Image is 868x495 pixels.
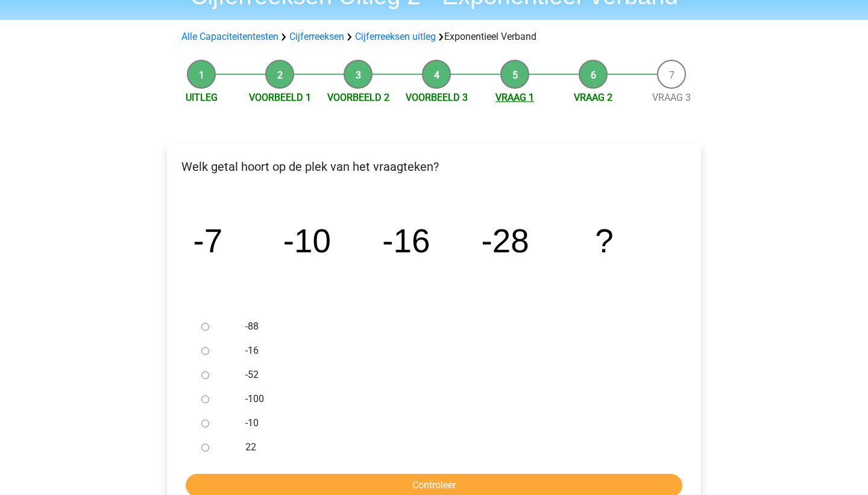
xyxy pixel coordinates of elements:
[652,92,691,103] a: Vraag 3
[574,92,612,103] a: Vraag 2
[406,92,468,103] a: Voorbeeld 3
[249,92,311,103] a: Voorbeeld 1
[327,92,389,103] a: Voorbeeld 2
[495,92,534,103] a: Vraag 1
[245,392,662,406] label: -100
[181,31,278,42] a: Alle Capaciteitentesten
[595,222,613,260] tspan: ?
[245,440,662,455] label: 22
[355,31,436,42] a: Cijferreeksen uitleg
[245,416,662,430] label: -10
[186,92,218,103] a: Uitleg
[245,319,662,334] label: -88
[245,343,662,358] label: -16
[193,222,223,260] tspan: -7
[177,158,691,176] p: Welk getal hoort op de plek van het vraagteken?
[177,30,691,44] div: Exponentieel Verband
[283,222,331,260] tspan: -10
[289,31,344,42] a: Cijferreeksen
[482,222,529,260] tspan: -28
[382,222,430,260] tspan: -16
[245,368,662,382] label: -52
